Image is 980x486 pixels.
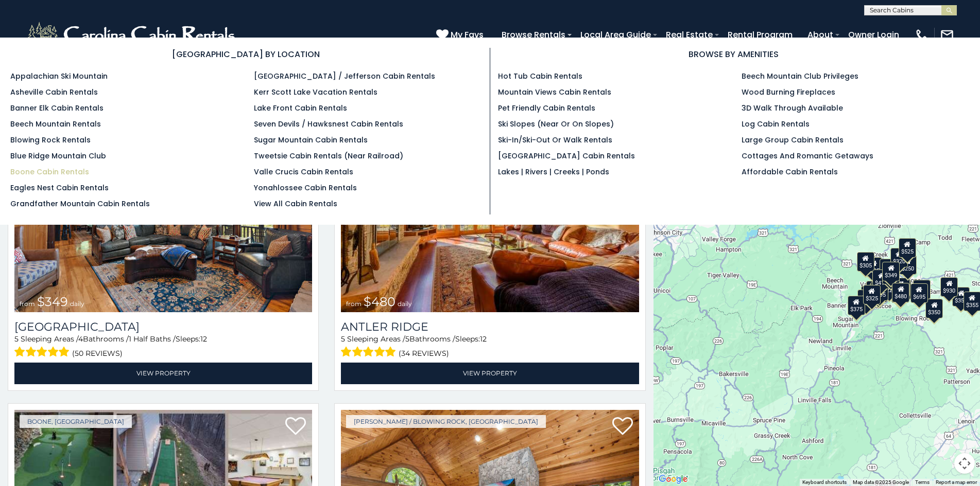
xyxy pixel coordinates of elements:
[915,28,929,42] img: phone-regular-white.png
[10,103,104,113] a: Banner Elk Cabin Rentals
[940,28,954,42] img: mail-regular-white.png
[20,415,132,428] a: Boone, [GEOGRAPHIC_DATA]
[10,199,150,209] a: Grandfather Mountain Cabin Rentals
[399,347,449,360] span: (34 reviews)
[925,298,943,318] div: $350
[892,283,909,302] div: $480
[10,119,101,129] a: Beech Mountain Rentals
[882,262,900,281] div: $349
[498,151,635,161] a: [GEOGRAPHIC_DATA] Cabin Rentals
[802,479,847,486] button: Keyboard shortcuts
[802,26,838,44] a: About
[498,167,609,177] a: Lakes | Rivers | Creeks | Ponds
[398,300,412,308] span: daily
[498,71,582,81] a: Hot Tub Cabin Rentals
[723,26,798,44] a: Rental Program
[843,26,904,44] a: Owner Login
[892,277,910,297] div: $395
[10,183,109,193] a: Eagles Nest Cabin Rentals
[940,277,958,296] div: $930
[14,334,312,360] div: Sleeping Areas / Bathrooms / Sleeps:
[254,71,435,81] a: [GEOGRAPHIC_DATA] / Jefferson Cabin Rentals
[364,294,396,309] span: $480
[10,151,106,161] a: Blue Ridge Mountain Club
[346,300,362,308] span: from
[954,453,975,474] button: Map camera controls
[742,87,835,97] a: Wood Burning Fireplaces
[37,294,68,309] span: $349
[857,251,874,271] div: $305
[14,363,312,384] a: View Property
[14,320,312,334] a: [GEOGRAPHIC_DATA]
[910,283,928,302] div: $695
[915,479,930,485] a: Terms
[498,48,970,61] h3: BROWSE BY AMENITIES
[346,415,546,428] a: [PERSON_NAME] / Blowing Rock, [GEOGRAPHIC_DATA]
[863,284,881,304] div: $325
[853,479,909,485] span: Map data ©2025 Google
[70,300,84,308] span: daily
[742,103,843,113] a: 3D Walk Through Available
[14,320,312,334] h3: Diamond Creek Lodge
[498,87,611,97] a: Mountain Views Cabin Rentals
[341,363,639,384] a: View Property
[742,71,858,81] a: Beech Mountain Club Privileges
[451,28,484,41] span: My Favs
[10,48,482,61] h3: [GEOGRAPHIC_DATA] BY LOCATION
[890,247,907,267] div: $320
[742,151,873,161] a: Cottages and Romantic Getaways
[952,286,970,306] div: $355
[656,473,690,486] a: Open this area in Google Maps (opens a new window)
[742,167,838,177] a: Affordable Cabin Rentals
[857,290,875,309] div: $330
[880,259,897,278] div: $565
[882,264,899,284] div: $210
[575,26,656,44] a: Local Area Guide
[285,416,306,438] a: Add to favorites
[10,167,89,177] a: Boone Cabin Rentals
[341,334,639,360] div: Sleeping Areas / Bathrooms / Sleeps:
[891,283,909,302] div: $315
[72,347,123,360] span: (50 reviews)
[78,334,83,344] span: 4
[498,119,614,129] a: Ski Slopes (Near or On Slopes)
[612,416,633,438] a: Add to favorites
[341,334,345,344] span: 5
[254,119,403,129] a: Seven Devils / Hawksnest Cabin Rentals
[848,296,865,315] div: $375
[20,300,35,308] span: from
[254,167,353,177] a: Valle Crucis Cabin Rentals
[899,255,917,275] div: $250
[881,277,898,296] div: $225
[899,238,916,257] div: $525
[656,473,690,486] img: Google
[498,103,595,113] a: Pet Friendly Cabin Rentals
[10,135,91,145] a: Blowing Rock Rentals
[10,71,108,81] a: Appalachian Ski Mountain
[498,135,612,145] a: Ski-in/Ski-Out or Walk Rentals
[200,334,207,344] span: 12
[26,20,239,50] img: White-1-2.png
[254,183,357,193] a: Yonahlossee Cabin Rentals
[742,135,844,145] a: Large Group Cabin Rentals
[14,334,19,344] span: 5
[913,279,930,299] div: $380
[254,151,403,161] a: Tweetsie Cabin Rentals (Near Railroad)
[129,334,176,344] span: 1 Half Baths /
[872,269,890,289] div: $410
[496,26,571,44] a: Browse Rentals
[661,26,718,44] a: Real Estate
[742,119,810,129] a: Log Cabin Rentals
[254,87,377,97] a: Kerr Scott Lake Vacation Rentals
[480,334,487,344] span: 12
[405,334,409,344] span: 5
[436,28,486,42] a: My Favs
[254,103,347,113] a: Lake Front Cabin Rentals
[936,479,977,485] a: Report a map error
[10,87,98,97] a: Asheville Cabin Rentals
[254,199,337,209] a: View All Cabin Rentals
[254,135,368,145] a: Sugar Mountain Cabin Rentals
[341,320,639,334] a: Antler Ridge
